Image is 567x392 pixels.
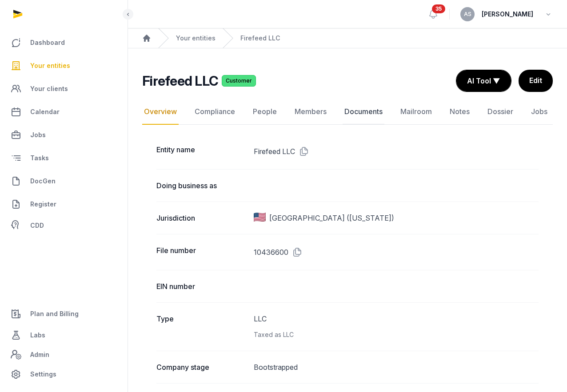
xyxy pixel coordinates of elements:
dt: Entity name [156,144,247,158]
span: Your entities [30,60,70,71]
a: Your entities [7,55,120,76]
span: AS [464,12,471,17]
a: Dashboard [7,32,120,53]
h2: Firefeed LLC [142,73,218,89]
a: Admin [7,346,120,364]
span: Settings [30,369,56,380]
dt: File number [156,245,247,259]
a: Mailroom [399,99,434,125]
span: Customer [222,75,256,87]
span: Register [30,199,56,210]
a: Firefeed LLC [240,34,280,43]
a: Documents [343,99,384,125]
span: Admin [30,349,49,360]
a: Notes [448,99,471,125]
a: People [251,99,279,125]
dt: Jurisdiction [156,213,247,223]
nav: Breadcrumb [128,28,567,48]
span: Jobs [30,130,46,140]
a: Plan and Billing [7,303,120,325]
a: Jobs [7,124,120,146]
span: Plan and Billing [30,309,79,319]
dt: Type [156,313,247,340]
a: Overview [142,99,179,125]
a: Members [293,99,328,125]
span: DocGen [30,176,56,186]
dd: Bootstrapped [254,362,539,372]
span: Labs [30,330,45,341]
a: Tasks [7,147,120,169]
dt: Company stage [156,362,247,372]
a: Jobs [529,99,549,125]
dd: LLC [254,313,539,340]
a: Labs [7,325,120,346]
a: Compliance [193,99,237,125]
a: Your clients [7,78,120,99]
a: Register [7,194,120,215]
span: Tasks [30,153,49,163]
a: Dossier [486,99,515,125]
a: Settings [7,364,120,385]
dt: EIN number [156,281,247,292]
span: Dashboard [30,37,65,48]
button: AS [460,7,475,21]
a: Calendar [7,101,120,123]
span: [GEOGRAPHIC_DATA] ([US_STATE]) [269,213,394,223]
dd: Firefeed LLC [254,144,539,158]
dt: Doing business as [156,180,247,191]
nav: Tabs [142,99,553,125]
a: CDD [7,217,120,234]
span: CDD [30,220,44,231]
span: Your clients [30,83,68,94]
span: Calendar [30,107,60,117]
a: Your entities [176,34,216,43]
span: 35 [432,4,445,13]
span: [PERSON_NAME] [482,9,533,20]
button: AI Tool ▼ [456,70,511,91]
a: Edit [519,70,553,92]
a: DocGen [7,170,120,192]
dd: 10436600 [254,245,539,259]
div: Taxed as LLC [254,329,539,340]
